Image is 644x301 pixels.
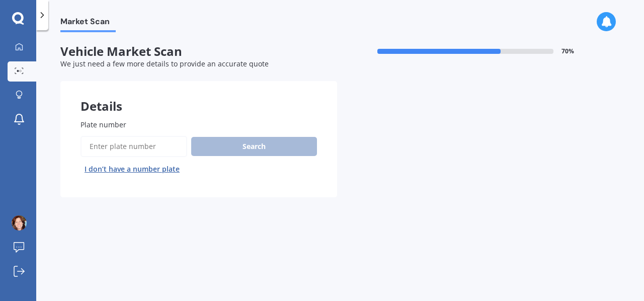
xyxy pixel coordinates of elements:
span: Plate number [80,120,126,129]
span: Vehicle Market Scan [60,44,337,59]
span: 70 % [561,48,574,55]
input: Enter plate number [80,136,187,157]
div: Details [60,81,337,111]
button: I don’t have a number plate [80,161,184,177]
span: Market Scan [60,17,116,30]
img: ACg8ocIgeuhgEu7oxwLn2HTkniLZJ5ibzFQWF2MBkg_1Icy3YottgDs=s96-c [12,215,27,231]
span: We just need a few more details to provide an accurate quote [60,59,269,68]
